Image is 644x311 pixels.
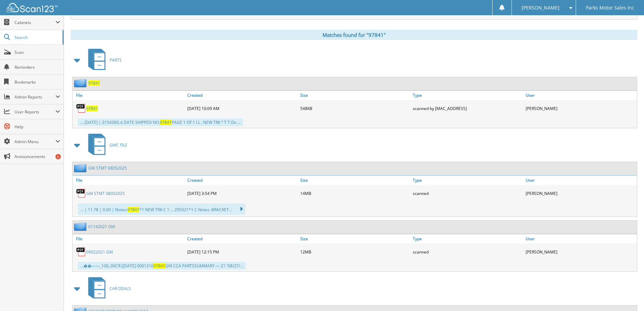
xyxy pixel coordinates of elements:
span: GMC FILE [110,142,127,148]
span: Cabinets [15,20,55,25]
span: Search [15,35,59,40]
a: PARTS [84,47,122,73]
a: 01142021 GM [88,224,115,229]
a: User [524,91,637,100]
a: GM STMT 08052025 [88,165,127,171]
span: Parks Motor Sales Inc [586,6,634,10]
span: PARTS [110,57,122,63]
div: [PERSON_NAME] [524,245,637,259]
a: User [524,176,637,185]
div: ... [DATE] | 315439G é DATE SHIPPED NO. PAGE 1 OF 1 I L , NEW TRK ° T T Oo ... [78,118,243,126]
span: 97841 [160,119,172,125]
a: GMC FILE [84,132,127,158]
div: [PERSON_NAME] [524,186,637,200]
img: PDF.png [76,188,86,198]
a: GM STMT 08052025 [86,191,125,196]
span: Scan [15,49,60,55]
div: Matches found for "97841" [71,30,637,40]
span: 97841 [127,207,139,213]
a: File [73,91,186,100]
div: [PERSON_NAME] [524,102,637,115]
img: folder2.png [74,222,88,231]
div: 6 [55,154,61,159]
span: Help [15,124,60,130]
a: 97841 [88,80,100,86]
img: PDF.png [76,247,86,257]
a: Size [299,91,411,100]
span: CAR DEALS [110,286,131,291]
a: Type [411,176,524,185]
span: 97841 [153,263,165,269]
span: Announcements [15,154,60,159]
a: 09022021 GM [86,249,113,255]
a: File [73,234,186,243]
div: 12MB [299,245,411,259]
span: Reminders [15,64,60,70]
div: [DATE] 10:09 AM [186,102,299,115]
div: scanned [411,186,524,200]
a: File [73,176,186,185]
div: 14MB [299,186,411,200]
div: ...��——_100,.00CR ([DATE] 0001316 GM CCA PARTSSUMMARY — 21 “08/27/... [78,262,246,270]
a: Size [299,234,411,243]
a: Size [299,176,411,185]
a: Created [186,176,299,185]
span: Admin Menu [15,139,55,145]
img: PDF.png [76,103,86,113]
div: scanned [411,245,524,259]
a: 97841 [86,106,98,111]
span: User Reports [15,109,55,115]
span: Admin Reports [15,94,55,100]
a: Type [411,91,524,100]
img: folder2.png [74,79,88,87]
span: [PERSON_NAME] [522,6,559,10]
a: User [524,234,637,243]
img: scan123-logo-white.svg [7,3,57,12]
div: 548KB [299,102,411,115]
div: scanned by [MAC_ADDRESS] [411,102,524,115]
a: Created [186,91,299,100]
a: Created [186,234,299,243]
iframe: Chat Widget [610,279,644,311]
div: [DATE] 12:15 PM [186,245,299,259]
div: ... | 11.78 | 0.00 | Notes: *1 NEW TRK C 1 ... 259321*1 C Notes: BRACKET... [78,203,245,215]
div: [DATE] 3:54 PM [186,186,299,200]
img: folder2.png [74,164,88,172]
a: CAR DEALS [84,275,131,302]
a: Type [411,234,524,243]
span: Bookmarks [15,79,60,85]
